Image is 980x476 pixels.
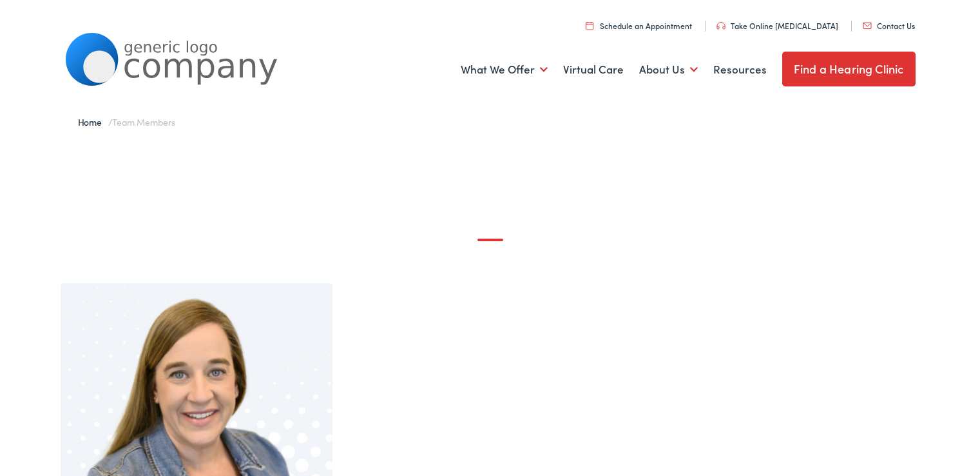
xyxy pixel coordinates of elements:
a: Take Online [MEDICAL_DATA] [716,20,838,31]
a: Home [78,115,108,128]
a: Contact Us [863,20,915,31]
a: About Us [639,46,698,94]
a: Virtual Care [563,46,624,94]
span: / [78,115,175,128]
img: utility icon [716,22,725,30]
a: Schedule an Appointment [586,20,692,31]
a: What We Offer [461,46,548,94]
span: Team Members [112,115,175,128]
a: Resources [713,46,767,94]
a: Find a Hearing Clinic [782,52,916,86]
img: utility icon [586,21,593,30]
img: utility icon [863,23,872,29]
